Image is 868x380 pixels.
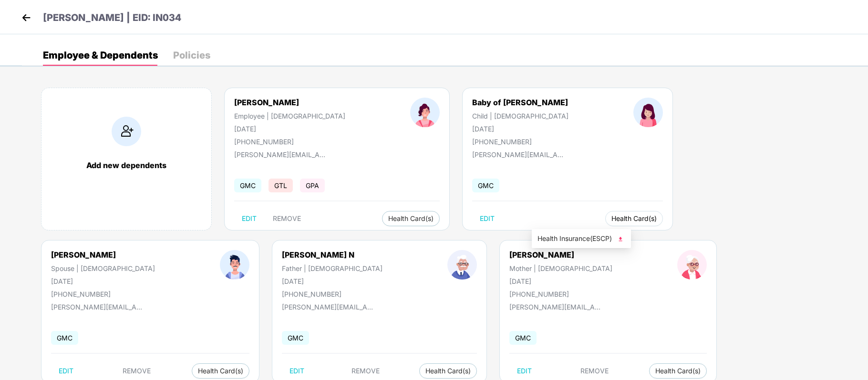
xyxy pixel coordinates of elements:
img: profileImage [677,250,707,280]
div: [DATE] [509,277,612,285]
img: svg+xml;base64,PHN2ZyB4bWxucz0iaHR0cDovL3d3dy53My5vcmcvMjAwMC9zdmciIHhtbG5zOnhsaW5rPSJodHRwOi8vd3... [616,234,625,244]
span: EDIT [242,215,257,222]
span: GMC [472,179,499,192]
img: profileImage [410,98,440,127]
span: GTL [269,179,293,192]
div: [PHONE_NUMBER] [509,290,612,298]
span: GMC [51,331,78,345]
img: addIcon [112,117,141,146]
img: profileImage [447,250,477,280]
button: EDIT [51,363,81,379]
div: [PHONE_NUMBER] [51,290,155,298]
button: REMOVE [115,363,158,379]
button: EDIT [234,211,264,226]
span: Health Card(s) [655,369,701,373]
span: EDIT [517,367,532,375]
button: REMOVE [573,363,616,379]
span: GMC [234,179,261,192]
button: Health Card(s) [419,363,477,379]
span: GMC [509,331,537,345]
button: EDIT [472,211,502,226]
div: Child | [DEMOGRAPHIC_DATA] [472,112,568,120]
span: EDIT [480,215,495,222]
span: Health Card(s) [425,369,471,373]
span: GMC [282,331,309,345]
img: profileImage [633,98,663,127]
div: [PERSON_NAME][EMAIL_ADDRESS][DOMAIN_NAME] [472,150,568,159]
div: Mother | [DEMOGRAPHIC_DATA] [509,264,612,272]
span: Health Card(s) [198,369,243,373]
button: REMOVE [265,211,309,226]
div: [PERSON_NAME][EMAIL_ADDRESS][DOMAIN_NAME] [234,150,330,159]
div: [PERSON_NAME] [234,98,345,107]
span: Health Card(s) [611,216,657,221]
div: [PHONE_NUMBER] [472,138,568,146]
span: EDIT [289,367,304,375]
div: [PERSON_NAME] N [282,250,382,260]
button: Health Card(s) [649,363,707,379]
span: REMOVE [580,367,609,375]
div: [DATE] [282,277,382,285]
span: REMOVE [273,215,301,222]
span: GPA [300,179,325,192]
div: [PERSON_NAME][EMAIL_ADDRESS][DOMAIN_NAME] [51,303,146,311]
span: REMOVE [351,367,380,375]
button: Health Card(s) [605,211,663,226]
span: Health Card(s) [388,216,434,221]
div: [PHONE_NUMBER] [282,290,382,298]
p: [PERSON_NAME] | EID: IN034 [43,10,181,25]
div: Employee & Dependents [43,50,158,60]
button: EDIT [282,363,312,379]
button: Health Card(s) [382,211,440,226]
div: Spouse | [DEMOGRAPHIC_DATA] [51,264,155,272]
span: REMOVE [123,367,151,375]
div: [DATE] [51,277,155,285]
button: EDIT [509,363,539,379]
div: [PHONE_NUMBER] [234,138,345,146]
div: Employee | [DEMOGRAPHIC_DATA] [234,112,345,120]
div: Policies [173,50,210,60]
img: profileImage [220,250,249,280]
div: Father | [DEMOGRAPHIC_DATA] [282,264,382,272]
div: [PERSON_NAME][EMAIL_ADDRESS][DOMAIN_NAME] [282,303,377,311]
div: [DATE] [472,125,568,133]
div: [PERSON_NAME] [51,250,155,260]
button: REMOVE [344,363,387,379]
button: Health Card(s) [192,363,249,379]
span: Health Insurance(ESCP) [537,233,625,244]
div: [PERSON_NAME] [509,250,612,260]
div: Baby of [PERSON_NAME] [472,98,568,107]
img: back [19,10,33,25]
span: EDIT [59,367,73,375]
div: [PERSON_NAME][EMAIL_ADDRESS][DOMAIN_NAME] [509,303,605,311]
div: Add new dependents [51,160,202,170]
div: [DATE] [234,125,345,133]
